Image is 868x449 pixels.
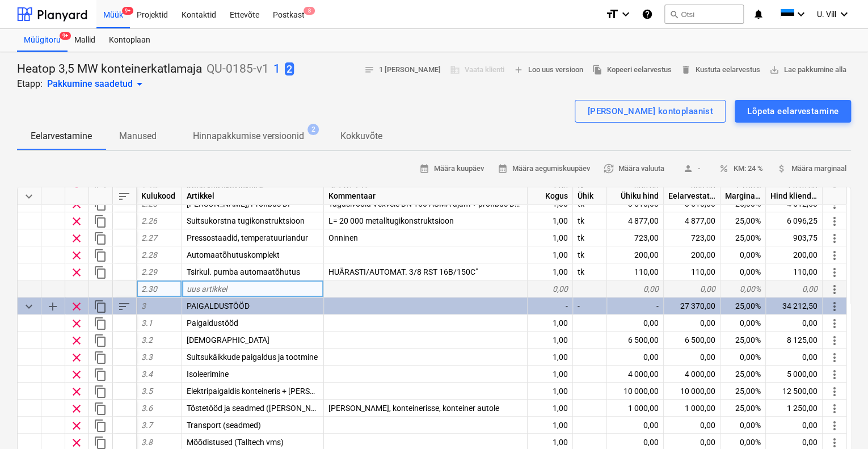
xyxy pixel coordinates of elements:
button: 1 [273,61,280,77]
span: Rohkem toiminguid [828,334,841,347]
span: Rohkem toiminguid [828,249,841,262]
div: 4 000,00 [607,366,664,383]
span: KM: 24 % [719,162,763,175]
span: Eemalda rida [70,334,83,347]
span: 3.4 [141,370,153,379]
div: 25,00% [720,400,766,417]
span: Loo uus versioon [513,64,583,77]
span: Kustuta eelarvestus [681,64,760,77]
div: 10 000,00 [664,383,720,400]
div: 1,00 [528,366,573,383]
div: 0,00 [664,349,720,366]
a: Mallid [68,29,102,52]
span: 9+ [60,32,71,40]
span: 3.6 [141,404,153,413]
span: Rohkem toiminguid [828,368,841,381]
span: Dubleeri rida [94,419,107,433]
span: 2.30 [141,284,157,293]
div: 4 877,00 [607,212,664,229]
button: Lõpeta eelarvestamine [735,100,851,123]
span: Määra marginaal [777,162,846,175]
div: 0,00 [607,349,664,366]
span: Rohkem toiminguid [828,232,841,245]
span: Dubleeri rida [94,351,107,364]
div: 1,00 [528,212,573,229]
div: 200,00 [607,246,664,263]
div: 25,00% [720,366,766,383]
span: Dubleeri rida [94,215,107,228]
p: Eelarvestamine [31,129,92,143]
div: 1,00 [528,383,573,400]
span: Määra aegumiskuupäev [498,162,590,175]
button: Määra valuuta [599,160,669,178]
span: Paigaldustööd [187,318,238,328]
span: Eemalda rida [70,232,83,245]
button: Kopeeri eelarvestus [588,61,676,79]
div: Ühik [573,187,607,204]
button: 1 [PERSON_NAME] [360,61,445,79]
div: - [607,297,664,314]
span: Kopeeri eelarvestus [592,64,672,77]
span: 3.8 [141,438,153,447]
span: Eemalda rida [70,300,83,313]
span: Eemalda rida [70,419,83,433]
span: - [678,162,705,175]
span: Torutööd [187,335,269,345]
span: Tõstetööd ja seadmed (kraanad, tellingud, dino) [187,404,430,413]
button: Määra marginaal [772,160,851,178]
div: 1,00 [528,229,573,246]
div: 0,00 [664,417,720,434]
div: 0,00 [766,417,823,434]
div: 1,00 [528,263,573,280]
div: 34 212,50 [766,297,823,314]
div: Hind kliendile [766,187,823,204]
a: Müügitoru9+ [17,29,68,52]
div: 0,00 [607,417,664,434]
div: 0,00 [766,349,823,366]
span: Tagasivoolu Vexvele DN 150 AUMA ajam + profibus DP distantsilt katlamaja käivitamiseks [328,199,643,208]
span: Eemalda rida [70,249,83,262]
span: Rohkem toiminguid [828,198,841,211]
button: Otsi [664,5,744,24]
span: 2.25 [141,199,157,208]
div: 0,00 [766,280,823,297]
span: Eemalda rida [70,317,83,330]
div: 0,00% [720,314,766,331]
span: 3.2 [141,335,153,345]
div: 0,00% [720,280,766,297]
div: Vestlusvidin [811,395,868,449]
span: 2.28 [141,250,157,259]
p: Heatop 3,5 MW konteinerkatlamaja [17,61,202,77]
div: 25,00% [720,331,766,349]
button: Loo uus versioon [509,61,588,79]
button: Kustuta eelarvestus [676,61,765,79]
i: keyboard_arrow_down [619,7,633,21]
span: Onninen [328,233,358,242]
span: 2 [285,62,294,75]
div: 1,00 [528,349,573,366]
div: Kontoplaan [102,29,157,52]
span: Auma ajam, Profibus DP [187,199,293,208]
button: [PERSON_NAME] kontoplaanist [575,100,726,123]
div: 0,00 [607,280,664,297]
span: Ahenda kategooria [22,300,36,313]
div: 200,00 [766,246,823,263]
span: Automaatõhutuskomplekt [187,250,280,259]
span: Dubleeri rida [94,334,107,347]
div: 0,00 [664,280,720,297]
span: Määra valuuta [604,162,664,175]
span: Dubleeri rida [94,368,107,381]
span: Dubleeri rida [94,385,107,398]
span: Katel maha, konteinerisse, konteiner autole [328,404,499,413]
div: 0,00% [720,246,766,263]
div: - [528,297,573,314]
i: Abikeskus [642,7,653,21]
div: tk [573,212,607,229]
span: Eemalda rida [70,198,83,211]
div: 1 000,00 [664,400,720,417]
span: uus artikkel [187,284,227,293]
div: 10 000,00 [607,383,664,400]
i: keyboard_arrow_down [794,7,808,21]
span: Dubleeri rida [94,232,107,245]
span: 2.29 [141,267,157,276]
